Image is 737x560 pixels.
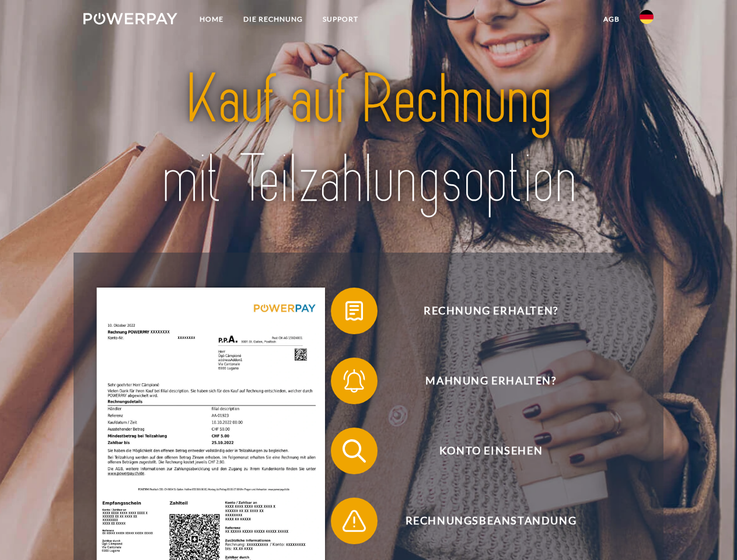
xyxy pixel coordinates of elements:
a: DIE RECHNUNG [233,9,313,30]
img: qb_bill.svg [340,296,369,325]
img: title-powerpay_de.svg [111,56,626,223]
a: agb [593,9,630,30]
a: Home [190,9,233,30]
img: logo-powerpay-white.svg [83,13,177,24]
span: Mahnung erhalten? [348,358,634,404]
a: SUPPORT [313,9,368,30]
img: qb_bell.svg [340,366,369,395]
img: de [640,10,654,24]
span: Rechnung erhalten? [348,288,634,334]
img: qb_warning.svg [340,506,369,535]
button: Rechnungsbeanstandung [331,498,634,544]
button: Rechnung erhalten? [331,288,634,334]
span: Rechnungsbeanstandung [348,498,634,544]
span: Konto einsehen [348,428,634,474]
button: Mahnung erhalten? [331,358,634,404]
button: Konto einsehen [331,428,634,474]
img: qb_search.svg [340,436,369,466]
